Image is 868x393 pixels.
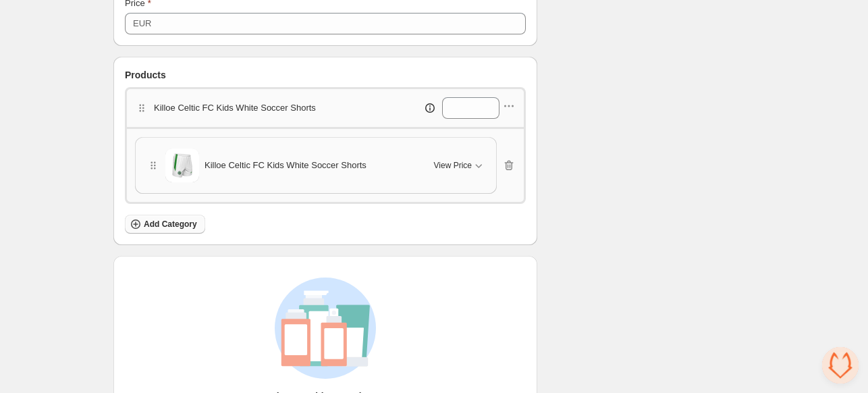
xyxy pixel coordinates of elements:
[426,155,493,176] button: View Price
[154,101,316,115] p: Killoe Celtic FC Kids White Soccer Shorts
[165,149,199,182] img: Killoe Celtic FC Kids White Soccer Shorts
[125,68,166,82] span: Products
[125,215,205,234] button: Add Category
[133,17,151,30] div: EUR
[822,347,859,384] div: Open chat
[434,160,472,171] span: View Price
[205,159,367,172] span: Killoe Celtic FC Kids White Soccer Shorts
[144,219,197,230] span: Add Category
